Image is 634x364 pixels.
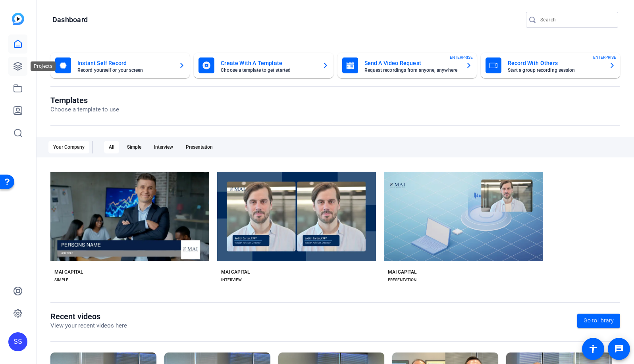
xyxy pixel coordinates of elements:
[577,314,620,328] a: Go to library
[50,312,127,321] h1: Recent videos
[364,68,459,73] mat-card-subtitle: Request recordings from anyone, anywhere
[508,68,603,73] mat-card-subtitle: Start a group recording session
[12,13,24,25] img: blue-gradient.svg
[593,54,616,60] span: ENTERPRISE
[8,332,27,351] div: SS
[450,54,473,60] span: ENTERPRISE
[122,141,146,153] div: Simple
[31,61,56,71] div: Projects
[221,58,316,68] mat-card-title: Create With A Template
[614,344,624,354] mat-icon: message
[584,316,614,325] span: Go to library
[50,96,119,105] h1: Templates
[540,15,612,25] input: Search
[337,53,477,78] button: Send A Video RequestRequest recordings from anyone, anywhereENTERPRISE
[388,269,416,275] div: MAI CAPITAL
[54,277,68,283] div: SIMPLE
[104,141,119,153] div: All
[481,53,620,78] button: Record With OthersStart a group recording sessionENTERPRISE
[194,53,333,78] button: Create With A TemplateChoose a template to get started
[221,68,316,73] mat-card-subtitle: Choose a template to get started
[181,141,218,153] div: Presentation
[588,344,598,354] mat-icon: accessibility
[50,321,127,330] p: View your recent videos here
[77,58,172,68] mat-card-title: Instant Self Record
[50,53,190,78] button: Instant Self RecordRecord yourself or your screen
[508,58,603,68] mat-card-title: Record With Others
[54,269,83,275] div: MAI CAPITAL
[364,58,459,68] mat-card-title: Send A Video Request
[50,105,119,114] p: Choose a template to use
[388,277,416,283] div: PRESENTATION
[221,269,250,275] div: MAI CAPITAL
[221,277,242,283] div: INTERVIEW
[77,68,172,73] mat-card-subtitle: Record yourself or your screen
[52,15,88,25] h1: Dashboard
[48,141,89,153] div: Your Company
[149,141,178,153] div: Interview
